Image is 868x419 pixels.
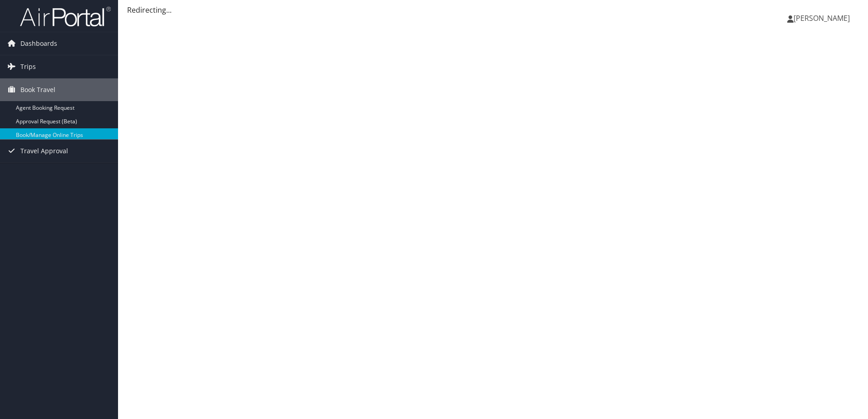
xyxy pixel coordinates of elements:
[20,55,36,78] span: Trips
[20,78,55,101] span: Book Travel
[20,6,111,27] img: airportal-logo.png
[20,32,57,55] span: Dashboards
[20,140,68,162] span: Travel Approval
[127,5,859,15] div: Redirecting...
[794,13,850,23] span: [PERSON_NAME]
[787,5,859,32] a: [PERSON_NAME]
